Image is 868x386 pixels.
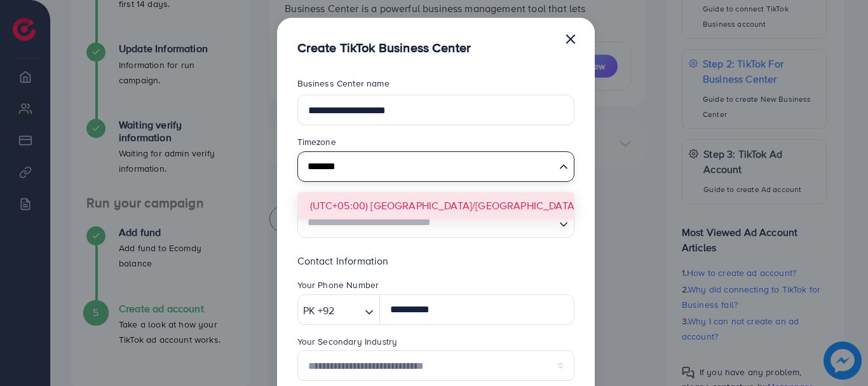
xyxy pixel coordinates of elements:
[297,38,471,57] h5: Create TikTok Business Center
[297,192,574,219] li: (UTC+05:00) [GEOGRAPHIC_DATA]/[GEOGRAPHIC_DATA]
[297,253,574,268] p: Contact Information
[303,301,315,320] span: PK
[297,135,336,148] label: Timezone
[297,335,398,348] label: Your Secondary Industry
[318,301,334,320] span: +92
[297,151,574,182] div: Search for option
[297,294,381,325] div: Search for option
[303,211,554,235] input: Search for option
[297,77,574,95] legend: Business Center name
[303,155,554,178] input: Search for option
[297,192,370,205] label: Country or region
[297,207,574,238] div: Search for option
[338,301,360,321] input: Search for option
[297,279,379,291] label: Your Phone Number
[564,25,577,51] button: Close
